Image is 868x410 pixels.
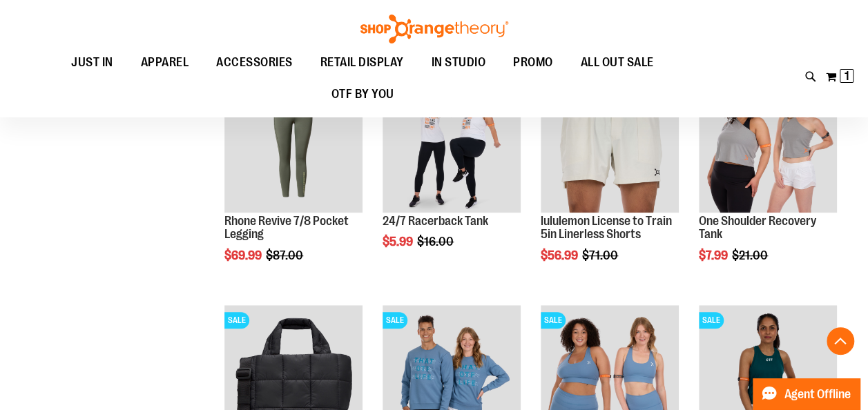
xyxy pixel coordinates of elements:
span: PROMO [513,47,553,78]
button: Back To Top [827,327,854,355]
span: IN STUDIO [432,47,486,78]
span: SALE [383,312,407,329]
span: $7.99 [699,248,730,262]
div: product [534,68,686,297]
span: SALE [541,312,566,329]
img: 24/7 Racerback Tank [383,75,521,213]
span: JUST IN [71,47,113,78]
a: One Shoulder Recovery Tank [699,214,816,242]
a: 24/7 Racerback Tank [383,214,488,228]
button: Agent Offline [753,378,860,410]
a: 24/7 Racerback TankSALE [383,75,521,215]
img: Shop Orangetheory [358,14,510,43]
span: $69.99 [224,248,264,262]
img: lululemon License to Train 5in Linerless Shorts [541,75,679,213]
span: ALL OUT SALE [581,47,654,78]
a: Rhone Revive 7/8 Pocket Legging [224,214,349,242]
span: $56.99 [541,248,580,262]
span: $87.00 [266,248,305,262]
span: SALE [699,312,724,329]
span: SALE [224,312,249,329]
span: $21.00 [732,248,770,262]
img: Rhone Revive 7/8 Pocket Legging [224,75,363,213]
span: RETAIL DISPLAY [320,47,404,78]
a: Rhone Revive 7/8 Pocket LeggingSALE [224,75,363,215]
div: product [218,68,369,297]
span: $16.00 [417,235,456,248]
a: Main view of One Shoulder Recovery TankSALE [699,75,837,215]
a: lululemon License to Train 5in Linerless ShortsSALE [541,75,679,215]
span: OTF BY YOU [331,79,394,110]
a: lululemon License to Train 5in Linerless Shorts [541,214,672,242]
span: 1 [845,69,849,83]
div: product [692,68,844,297]
span: ACCESSORIES [216,47,293,78]
span: Agent Offline [784,388,851,401]
span: APPAREL [141,47,189,78]
img: Main view of One Shoulder Recovery Tank [699,75,837,213]
span: $71.00 [582,248,620,262]
div: product [376,68,528,284]
span: $5.99 [383,235,415,248]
